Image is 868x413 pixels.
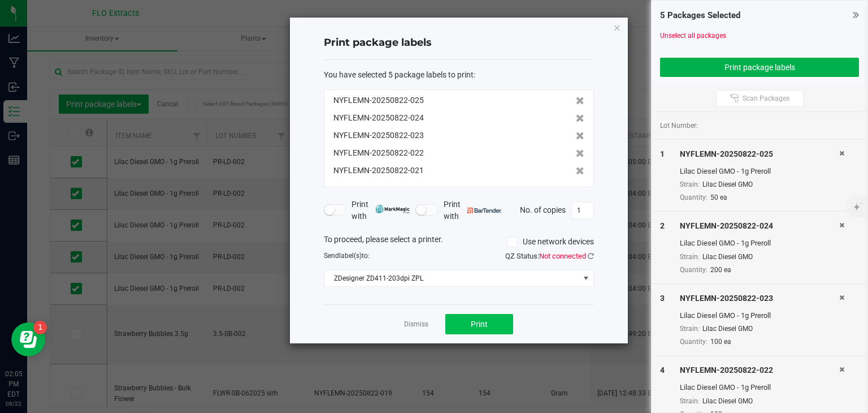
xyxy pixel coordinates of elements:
span: Lot Number: [660,121,698,131]
span: Send to: [324,252,370,260]
button: Print package labels [660,58,859,77]
span: 4 [660,365,665,375]
iframe: Resource center [11,322,45,356]
div: Lilac Diesel GMO - 1g Preroll [680,310,839,321]
span: 50 ea [710,193,727,201]
span: Lilac Diesel GMO [702,397,753,405]
span: You have selected 5 package labels to print [324,70,474,79]
span: ZDesigner ZD411-203dpi ZPL [324,270,579,286]
div: Lilac Diesel GMO - 1g Preroll [680,238,839,249]
span: NYFLEMN-20250822-021 [333,165,424,177]
div: To proceed, please select a printer. [315,234,602,251]
span: Strain: [680,180,700,188]
div: NYFLEMN-20250822-023 [680,292,839,304]
label: Use network devices [507,236,594,248]
div: NYFLEMN-20250822-025 [680,148,839,160]
span: Quantity: [680,193,708,201]
span: NYFLEMN-20250822-025 [333,94,424,106]
span: 100 ea [710,338,731,346]
span: NYFLEMN-20250822-024 [333,112,424,124]
span: NYFLEMN-20250822-022 [333,147,424,159]
div: NYFLEMN-20250822-022 [680,364,839,376]
span: 200 ea [710,266,731,274]
div: Lilac Diesel GMO - 1g Preroll [680,166,839,177]
span: No. of copies [520,205,566,214]
span: Print with [351,199,410,222]
span: Lilac Diesel GMO [702,325,753,333]
span: label(s) [339,252,362,260]
span: Quantity: [680,338,708,346]
div: NYFLEMN-20250822-024 [680,220,839,232]
span: 3 [660,294,665,303]
span: Print with [444,199,502,222]
button: Print [445,314,513,334]
a: Dismiss [404,320,428,329]
span: Strain: [680,253,700,261]
span: Quantity: [680,266,708,274]
span: Lilac Diesel GMO [702,253,753,261]
span: Print [471,320,488,329]
span: Strain: [680,325,700,333]
h4: Print package labels [324,36,594,50]
img: mark_magic_cybra.png [375,205,410,213]
span: NYFLEMN-20250822-023 [333,130,424,141]
span: QZ Status: [505,252,594,260]
div: : [324,69,594,81]
iframe: Resource center unread badge [33,321,47,334]
span: Not connected [539,252,586,260]
span: Scan Packages [743,94,789,103]
img: bartender.png [467,208,502,213]
span: Lilac Diesel GMO [702,180,753,188]
span: Strain: [680,397,700,405]
span: 1 [660,149,665,158]
span: 2 [660,221,665,230]
div: Lilac Diesel GMO - 1g Preroll [680,382,839,393]
a: Unselect all packages [660,32,726,40]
